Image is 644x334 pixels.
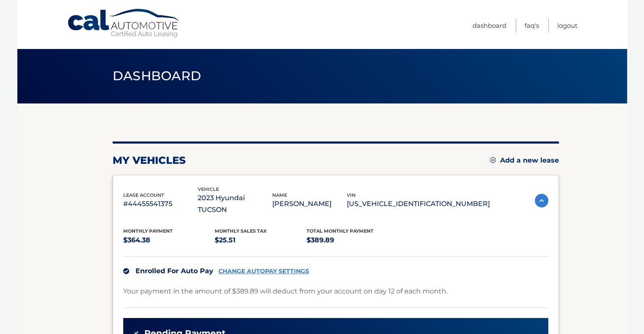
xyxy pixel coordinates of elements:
p: [US_VEHICLE_IDENTIFICATION_NUMBER] [347,198,490,210]
p: $364.38 [123,234,215,246]
p: $25.51 [215,234,307,246]
a: Dashboard [473,19,506,33]
span: lease account [123,192,164,198]
span: Enrolled For Auto Pay [135,267,213,275]
p: Your payment in the amount of $389.89 will deduct from your account on day 12 of each month. [123,285,448,297]
a: Cal Automotive [67,8,181,38]
span: Monthly Payment [123,228,173,234]
a: CHANGE AUTOPAY SETTINGS [218,268,309,275]
span: Monthly sales Tax [215,228,267,234]
span: vin [347,192,356,198]
span: name [272,192,287,198]
span: Total Monthly Payment [307,228,373,234]
span: Dashboard [113,68,202,84]
p: 2023 Hyundai TUCSON [198,192,272,216]
h2: my vehicles [113,154,186,167]
a: Logout [557,19,578,33]
p: [PERSON_NAME] [272,198,347,210]
img: accordion-active.svg [535,194,548,207]
img: add.svg [490,157,496,163]
a: FAQ's [525,19,539,33]
p: $389.89 [307,234,398,246]
img: check.svg [123,268,129,274]
span: vehicle [198,186,219,192]
a: Add a new lease [490,156,559,165]
p: #44455541375 [123,198,198,210]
